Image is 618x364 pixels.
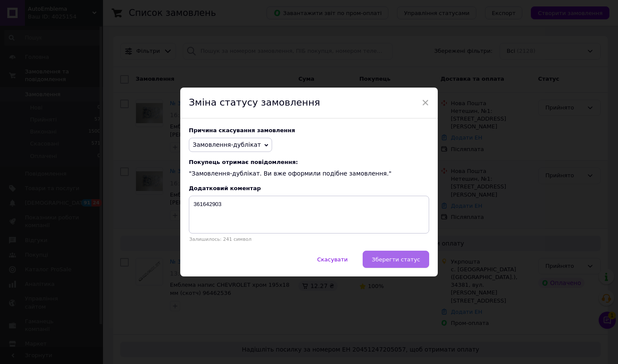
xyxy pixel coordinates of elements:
[421,95,429,110] span: ×
[372,256,420,263] span: Зберегти статус
[189,159,429,165] span: Покупець отримає повідомлення:
[189,159,429,178] div: "Замовлення-дублікат. Ви вже оформили подібне замовлення."
[189,237,429,242] p: Залишилось: 241 символ
[193,141,261,148] span: Замовлення-дублікат
[189,127,429,133] div: Причина скасування замовлення
[308,251,357,268] button: Скасувати
[317,256,348,263] span: Скасувати
[363,251,429,268] button: Зберегти статус
[189,196,429,234] textarea: 361642903
[180,88,438,118] div: Зміна статусу замовлення
[189,185,429,191] div: Додатковий коментар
